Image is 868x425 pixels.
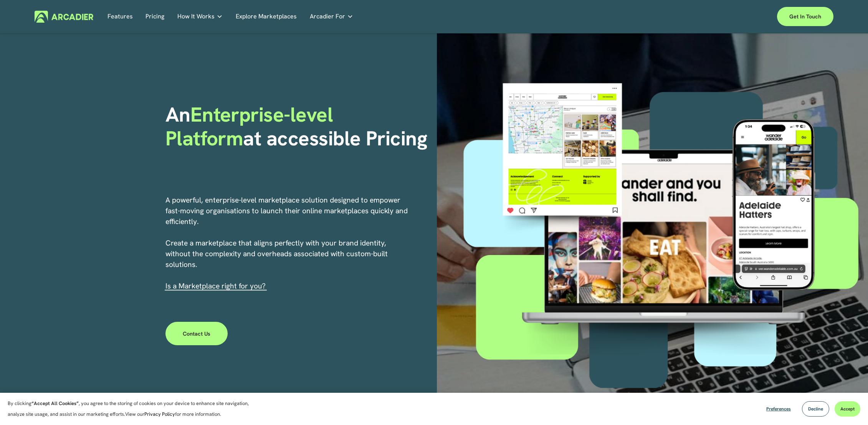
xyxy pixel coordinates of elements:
a: Privacy Policy [144,411,175,417]
a: s a Marketplace right for you? [167,281,266,291]
p: By clicking , you agree to the storing of cookies on your device to enhance site navigation, anal... [8,398,257,420]
span: Decline [808,406,823,412]
span: Arcadier For [310,11,345,22]
strong: “Accept All Cookies” [31,400,79,407]
h1: An at accessible Pricing [165,103,432,151]
p: A powerful, enterprise-level marketplace solution designed to empower fast-moving organisations t... [165,195,409,292]
a: Explore Marketplaces [236,10,297,22]
span: Preferences [766,406,791,412]
a: Features [107,10,133,22]
iframe: Chat Widget [830,388,868,425]
img: Arcadier [35,11,93,23]
button: Preferences [761,401,797,417]
a: Pricing [145,10,164,22]
a: Get in touch [777,7,833,26]
span: Enterprise-level Platform [165,101,338,152]
span: How It Works [177,11,215,22]
span: I [165,281,266,291]
a: Contact Us [165,322,228,345]
a: folder dropdown [177,10,223,22]
button: Decline [802,401,829,417]
a: folder dropdown [310,10,353,22]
